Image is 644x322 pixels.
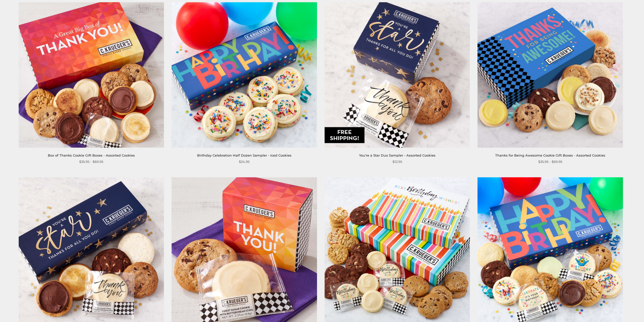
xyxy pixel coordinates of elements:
img: You’re a Star Duo Sampler - Assorted Cookies [325,2,470,147]
span: $35.95 - $69.95 [538,159,562,164]
a: Box of Thanks Cookie Gift Boxes - Assorted Cookies [48,153,135,157]
span: $35.95 - $69.95 [79,159,103,164]
img: Thanks for Being Awesome Cookie Gift Boxes - Assorted Cookies [477,2,623,147]
span: $12.95 [392,159,402,164]
a: You’re a Star Duo Sampler - Assorted Cookies [359,153,435,157]
a: Birthday Celebration Half Dozen Sampler - Iced Cookies [197,153,292,157]
img: Birthday Celebration Half Dozen Sampler - Iced Cookies [172,2,317,147]
a: Thanks for Being Awesome Cookie Gift Boxes - Assorted Cookies [495,153,605,157]
img: Box of Thanks Cookie Gift Boxes - Assorted Cookies [19,2,164,147]
span: $24.95 [239,159,250,164]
